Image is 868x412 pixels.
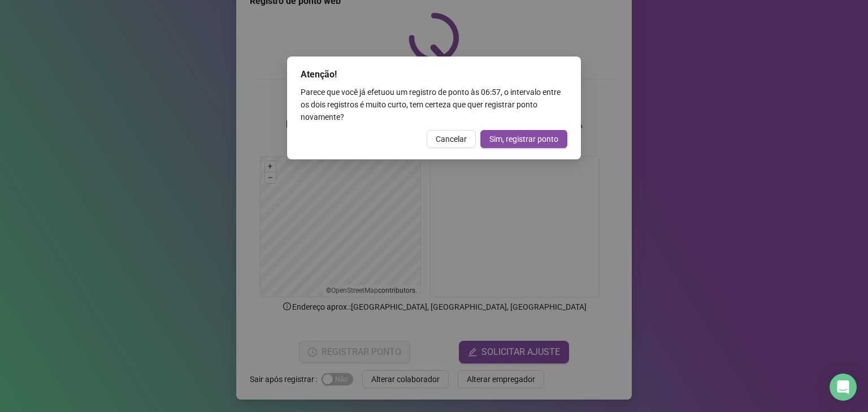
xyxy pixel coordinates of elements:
span: Cancelar [436,133,467,145]
div: Parece que você já efetuou um registro de ponto às 06:57 , o intervalo entre os dois registros é ... [301,86,567,123]
button: Sim, registrar ponto [480,130,567,148]
div: Open Intercom Messenger [830,374,857,401]
div: Atenção! [301,68,567,81]
span: Sim, registrar ponto [489,133,558,145]
button: Cancelar [427,130,476,148]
